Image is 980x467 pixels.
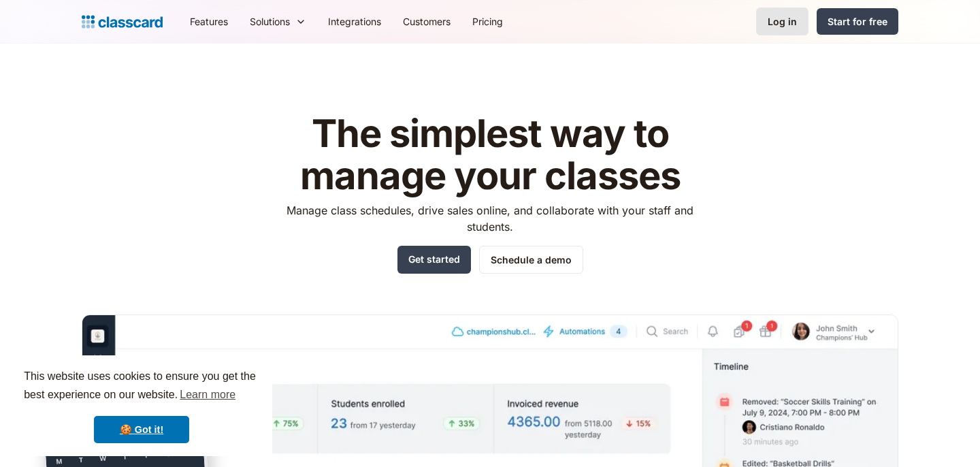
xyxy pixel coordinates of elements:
[82,12,163,31] a: Logo
[24,368,259,405] span: This website uses cookies to ensure you get the best experience on our website.
[178,385,238,405] a: learn more about cookies
[11,355,272,456] div: cookieconsent
[392,6,461,37] a: Customers
[817,8,898,35] a: Start for free
[179,6,239,37] a: Features
[768,14,797,29] div: Log in
[461,6,514,37] a: Pricing
[317,6,392,37] a: Integrations
[756,7,808,35] a: Log in
[274,202,706,235] p: Manage class schedules, drive sales online, and collaborate with your staff and students.
[250,14,290,29] div: Solutions
[828,14,887,29] div: Start for free
[479,246,583,274] a: Schedule a demo
[274,113,706,197] h1: The simplest way to manage your classes
[397,246,471,274] a: Get started
[239,6,317,37] div: Solutions
[94,416,189,443] a: dismiss cookie message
